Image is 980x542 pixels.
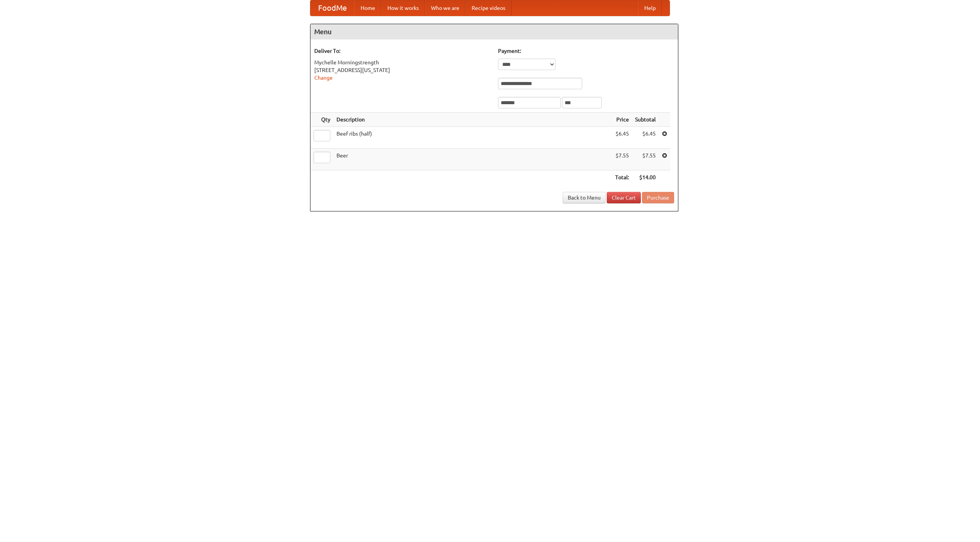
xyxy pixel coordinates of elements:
a: Home [354,0,381,16]
td: Beer [333,149,612,170]
a: Back to Menu [563,192,606,203]
div: Mychelle Morningstrength [314,59,490,66]
button: Purchase [642,192,674,203]
a: FoodMe [310,0,354,16]
th: Description [333,113,612,127]
a: Recipe videos [465,0,511,16]
h5: Deliver To: [314,47,490,55]
a: Clear Cart [607,192,641,203]
td: $7.55 [632,149,659,170]
a: Help [638,0,662,16]
h5: Payment: [498,47,674,55]
th: Price [612,113,632,127]
th: Qty [310,113,333,127]
div: [STREET_ADDRESS][US_STATE] [314,66,490,74]
a: How it works [381,0,425,16]
td: $6.45 [612,127,632,149]
h4: Menu [310,24,678,39]
a: Change [314,75,333,81]
th: Total: [612,170,632,185]
td: $7.55 [612,149,632,170]
td: $6.45 [632,127,659,149]
a: Who we are [425,0,465,16]
th: Subtotal [632,113,659,127]
td: Beef ribs (half) [333,127,612,149]
th: $14.00 [632,170,659,185]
